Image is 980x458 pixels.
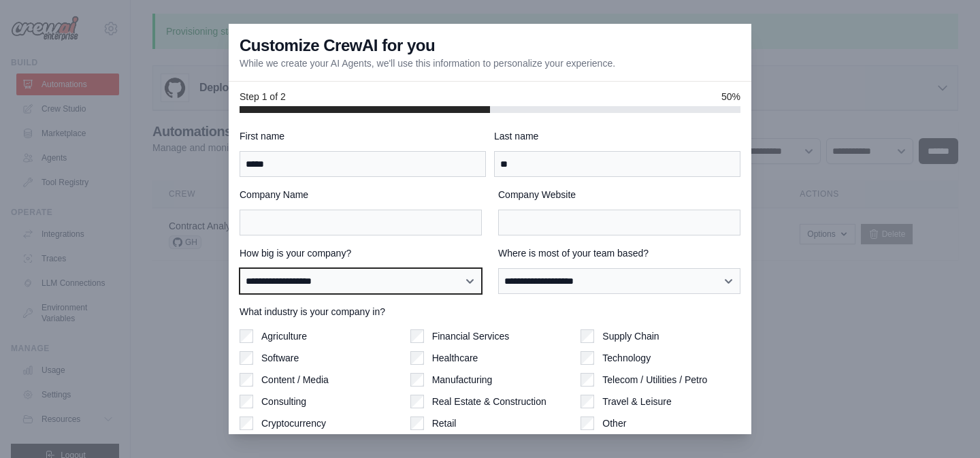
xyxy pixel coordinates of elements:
label: Supply Chain [602,329,659,343]
span: Step 1 of 2 [240,90,286,103]
label: First name [240,129,486,143]
label: Content / Media [261,373,329,387]
label: Healthcare [432,351,478,365]
label: Consulting [261,395,306,408]
label: Company Name [240,188,482,201]
label: Last name [494,129,740,143]
h3: Customize CrewAI for you [240,35,435,56]
label: Cryptocurrency [261,416,326,430]
label: Agriculture [261,329,307,343]
span: 50% [721,90,740,103]
label: Manufacturing [432,373,493,387]
label: Software [261,351,299,365]
label: Financial Services [432,329,510,343]
label: What industry is your company in? [240,305,740,318]
label: Retail [432,416,457,430]
label: How big is your company? [240,246,482,260]
label: Where is most of your team based? [498,246,740,260]
label: Real Estate & Construction [432,395,546,408]
p: While we create your AI Agents, we'll use this information to personalize your experience. [240,56,615,70]
label: Other [602,416,626,430]
label: Travel & Leisure [602,395,671,408]
label: Telecom / Utilities / Petro [602,373,707,387]
label: Company Website [498,188,740,201]
label: Technology [602,351,651,365]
